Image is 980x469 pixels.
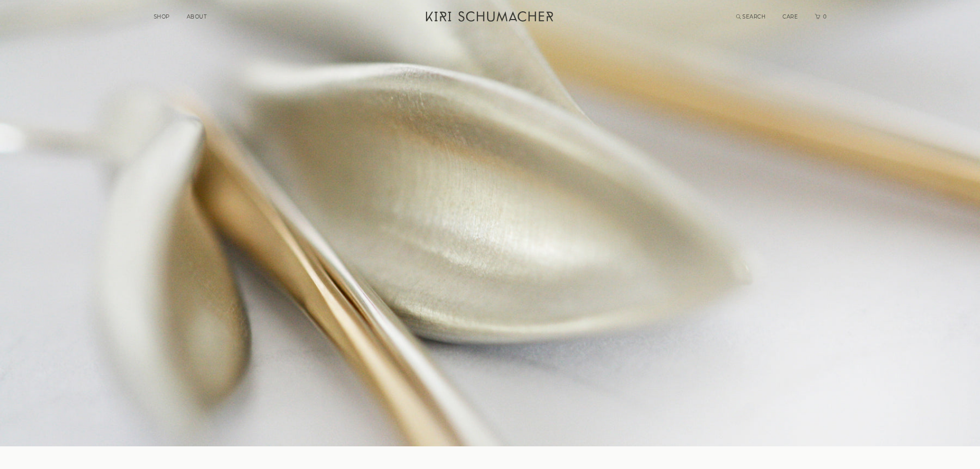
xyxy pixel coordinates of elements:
[187,13,207,20] a: ABOUT
[782,13,798,20] a: CARE
[742,13,765,20] span: SEARCH
[815,13,827,20] a: Cart
[420,5,561,31] a: Kiri Schumacher Home
[736,13,766,20] a: Search
[154,13,170,20] a: SHOP
[822,13,827,20] span: 0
